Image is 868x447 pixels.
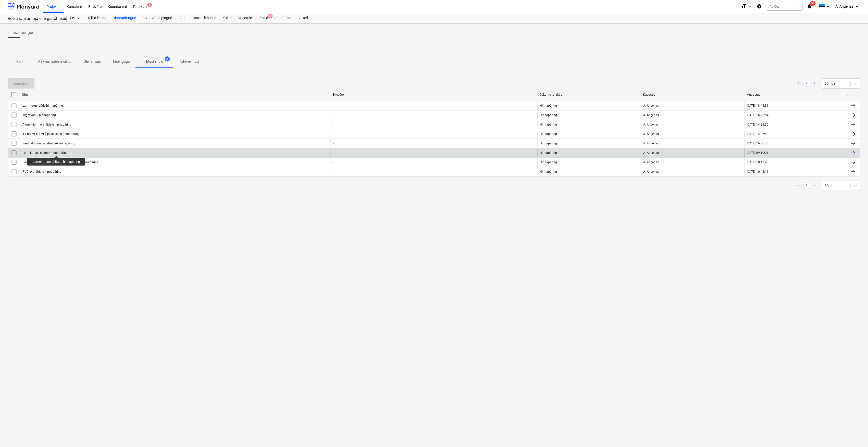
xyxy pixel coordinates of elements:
div: A. Angerjas [641,149,745,157]
a: Alltöövõtulepingud [139,13,175,23]
div: - [333,132,334,136]
div: Hinnapäring [540,170,557,173]
span: A. Angerjas [836,4,854,8]
span: 52 [810,1,816,6]
a: Failid3 [257,13,271,23]
i: keyboard_arrow_down [854,3,860,9]
div: Hinnapäring [540,113,557,117]
div: [DATE] 14:25:08 [747,132,769,136]
i: keyboard_arrow_down [747,3,753,9]
div: Hinnapäring [540,132,557,136]
i: Abikeskus [757,3,762,9]
a: Eelarve [67,13,84,23]
i: format_size [740,3,747,9]
div: A. Angerjas [641,139,745,147]
div: Ettevõte [332,93,536,96]
a: Previous page [796,80,802,86]
a: Hinnapäringud [109,13,139,23]
div: Muudetud [747,93,846,96]
div: Hinnapäring [540,104,557,107]
a: Previous page [796,183,802,189]
div: Lamekatuse ehituse hinnapäring [22,151,68,155]
div: - [333,151,334,155]
div: [DATE] 18:43:31 [747,104,769,107]
div: Hinnapäring [540,151,557,155]
div: Roela rahvamaja energiatõhususe ehitustööd [ROELA] [8,16,61,21]
div: [DATE] 09:10:21 [747,151,769,155]
span: 8 [165,56,170,61]
a: Aktid [175,13,190,23]
div: A. Angerjas [641,120,745,129]
div: Kasutaja [643,93,743,96]
div: Tugevvoolu hinnapäring [22,113,56,117]
div: - [333,113,334,117]
p: Lepinguga [113,59,130,64]
div: Fassaadi ja sokli soojustamise-krohvimise hinnapäring [22,160,98,164]
div: - [333,104,334,107]
a: Sissetulek [235,13,257,23]
div: A. Angerjas [641,168,745,176]
p: Arhiveeritud [180,59,199,64]
p: Kõik [14,59,26,64]
a: Sätted [294,13,311,23]
div: Hinnapäring [540,123,557,126]
div: [DATE] 16:36:45 [747,142,769,145]
div: [PERSON_NAME]- ja välisosa hinnapäring [22,132,80,136]
span: 2 [147,3,152,7]
div: - [333,160,334,164]
span: search [769,4,773,8]
a: Ostutellimused [190,13,219,23]
div: [DATE] 14:28:35 [747,123,769,126]
div: Alumiinium avatäidete hinnapäring [22,123,71,126]
div: Failid [257,13,271,23]
a: Next page [812,183,818,189]
div: - [333,170,334,173]
p: Mustandid [146,59,163,64]
div: Hinnapäring [540,142,557,145]
div: Lammutustööde hinnapäring [22,104,63,107]
i: notifications [807,3,812,9]
div: [DATE] 16:26:54 [747,113,769,117]
div: PVC avatäidete hinnapäring [22,170,61,173]
p: Üle tähtaja [84,59,101,64]
p: Pakkumistele avatud [38,59,71,64]
div: Ventilatsiooni ja jahutuse hinnapäring [22,142,75,145]
div: Hinnapäring [540,160,557,164]
a: Page 1 is your current page [804,183,810,189]
button: Otsi [767,2,803,11]
div: A. Angerjas [641,111,745,119]
div: [DATE] 10:47:40 [747,160,769,164]
a: Page 1 is your current page [804,80,810,86]
a: Kulud [219,13,235,23]
div: A. Angerjas [641,158,745,166]
div: A. Angerjas [641,130,745,138]
i: keyboard_arrow_down [825,3,832,9]
div: [DATE] 10:44:11 [747,170,769,173]
div: Nimi [22,93,328,96]
span: 3 [268,14,273,18]
a: Analüütika [271,13,294,23]
div: A. Angerjas [641,102,745,110]
div: Dokumendi tüüp [540,93,639,96]
a: Next page [812,80,818,86]
a: Tellija leping [84,13,109,23]
div: - [333,123,334,126]
div: - [333,142,334,145]
span: Hinnapäringud [8,30,34,36]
